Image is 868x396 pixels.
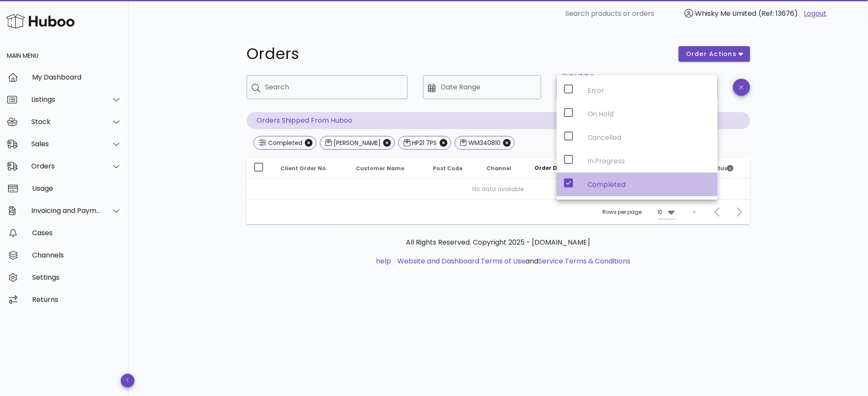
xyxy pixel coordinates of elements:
[356,165,405,172] span: Customer Name
[433,165,462,172] span: Post Code
[32,229,122,237] div: Cases
[528,158,594,179] th: Order Date: Sorted descending. Activate to remove sorting.
[32,296,122,304] div: Returns
[695,9,757,18] span: Whisky Me Limited
[440,139,447,147] button: Close
[247,46,669,62] h1: Orders
[562,73,594,79] label: Order status
[538,256,631,266] a: Service Terms & Conditions
[503,139,511,147] button: Close
[394,256,631,266] li: and
[32,184,122,192] div: Usage
[254,237,743,248] p: All Rights Reserved. Copyright 2025 - [DOMAIN_NAME]
[32,251,122,259] div: Channels
[480,158,528,179] th: Channel
[247,179,750,199] td: No data available
[31,140,101,148] div: Sales
[376,256,391,266] a: help
[349,158,427,179] th: Customer Name
[686,50,737,59] span: order actions
[305,139,313,147] button: Close
[274,158,349,179] th: Client Order No.
[31,207,101,215] div: Invoicing and Payments
[534,164,567,171] span: Order Date
[658,205,677,219] div: 10Rows per page:
[426,158,480,179] th: Post Code
[332,139,381,147] div: [PERSON_NAME]
[32,273,122,281] div: Settings
[603,200,677,225] div: Rows per page:
[759,9,798,18] span: (Ref: 13676)
[31,118,101,126] div: Stock
[693,208,696,216] div: –
[32,73,122,81] div: My Dashboard
[6,12,75,30] img: Huboo Logo
[266,139,302,147] div: Completed
[383,139,391,147] button: Close
[708,165,734,172] span: Status
[486,165,511,172] span: Channel
[411,139,437,147] div: HP21 7PS
[588,180,711,189] div: Completed
[658,208,663,216] div: 10
[281,165,328,172] span: Client Order No.
[701,158,750,179] th: Status
[679,46,750,62] button: order actions
[467,139,501,147] div: WM340810
[31,95,101,103] div: Listings
[31,162,101,170] div: Orders
[804,9,827,19] a: Logout
[247,112,750,129] p: Orders Shipped From Huboo
[397,256,525,266] a: Website and Dashboard Terms of Use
